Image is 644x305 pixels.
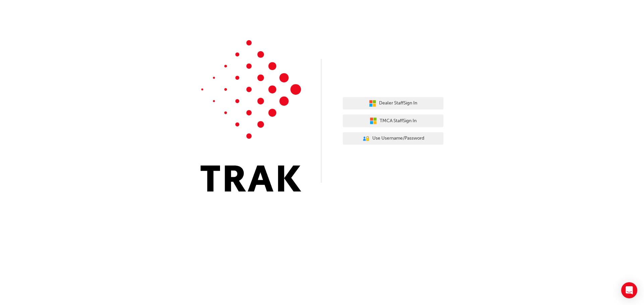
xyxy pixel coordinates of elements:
button: TMCA StaffSign In [343,115,443,127]
div: Open Intercom Messenger [621,282,637,298]
span: Dealer Staff Sign In [379,99,417,107]
img: Trak [201,40,301,192]
span: Use Username/Password [372,135,424,142]
button: Dealer StaffSign In [343,97,443,110]
button: Use Username/Password [343,132,443,145]
span: TMCA Staff Sign In [380,117,417,125]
